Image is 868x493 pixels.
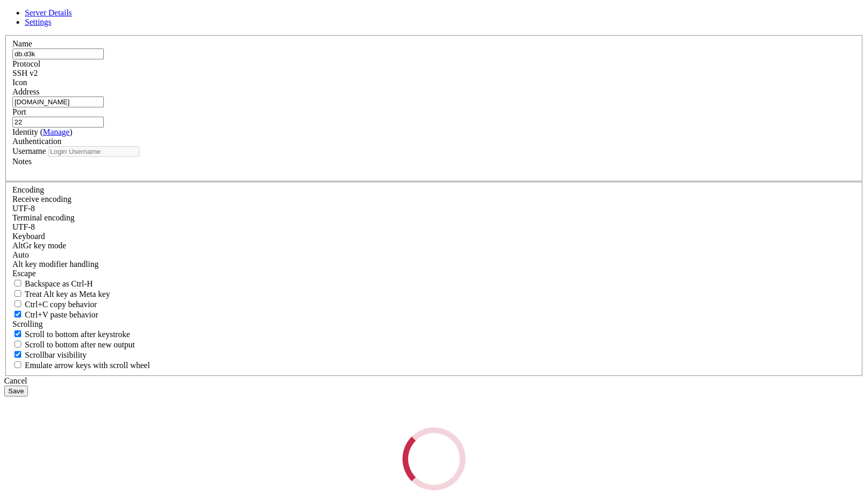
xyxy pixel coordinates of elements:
input: Port Number [12,117,104,128]
span: ( ) [40,128,72,136]
input: Emulate arrow keys with scroll wheel [14,361,21,368]
label: Name [12,39,32,48]
label: Notes [12,157,32,166]
label: Ctrl+V pastes if true, sends ^V to host if false. Ctrl+Shift+V sends ^V to host if true, pastes i... [12,310,98,319]
span: Ctrl+V paste behavior [25,310,98,319]
span: Treat Alt key as Meta key [25,290,110,298]
label: The vertical scrollbar mode. [12,351,87,359]
label: Authentication [12,137,61,146]
input: Ctrl+C copy behavior [14,300,21,307]
label: Set the expected encoding for data received from the host. If the encodings do not match, visual ... [12,195,71,203]
span: Escape [12,269,36,278]
input: Scrollbar visibility [14,351,21,358]
div: Escape [12,269,856,278]
span: Scrollbar visibility [25,351,87,359]
label: Icon [12,78,27,87]
a: Settings [25,18,52,26]
div: Cancel [4,376,864,386]
span: Ctrl+C copy behavior [25,300,97,309]
label: The default terminal encoding. ISO-2022 enables character map translations (like graphics maps). ... [12,213,74,222]
label: Identity [12,128,72,136]
label: Scroll to bottom after new output. [12,340,135,349]
div: UTF-8 [12,222,856,232]
input: Scroll to bottom after new output [14,341,21,347]
span: Emulate arrow keys with scroll wheel [25,361,150,370]
label: Scrolling [12,320,43,328]
label: Whether to scroll to the bottom on any keystroke. [12,330,130,339]
label: If true, the backspace should send BS ('\x08', aka ^H). Otherwise the backspace key should send '... [12,279,93,288]
input: Scroll to bottom after keystroke [14,330,21,337]
div: Auto [12,250,856,260]
input: Host Name or IP [12,97,104,107]
span: UTF-8 [12,222,35,231]
span: Scroll to bottom after keystroke [25,330,130,339]
input: Login Username [48,146,139,157]
label: Port [12,107,26,116]
span: SSH v2 [12,69,38,77]
input: Server Name [12,49,104,59]
label: Encoding [12,185,44,194]
label: Controls how the Alt key is handled. Escape: Send an ESC prefix. 8-Bit: Add 128 to the typed char... [12,260,99,268]
button: Save [4,386,28,396]
input: Treat Alt key as Meta key [14,290,21,297]
div: UTF-8 [12,204,856,213]
span: Scroll to bottom after new output [25,340,135,349]
input: Backspace as Ctrl-H [14,280,21,287]
label: Whether the Alt key acts as a Meta key or as a distinct Alt key. [12,290,110,298]
label: Username [12,147,46,155]
span: Auto [12,250,29,259]
label: Address [12,87,39,96]
label: Keyboard [12,232,45,241]
input: Ctrl+V paste behavior [14,311,21,317]
span: Backspace as Ctrl-H [25,279,93,288]
a: Manage [43,128,70,136]
a: Server Details [25,8,72,17]
div: SSH v2 [12,69,856,78]
label: Ctrl-C copies if true, send ^C to host if false. Ctrl-Shift-C sends ^C to host if true, copies if... [12,300,97,309]
label: Protocol [12,59,40,68]
label: Set the expected encoding for data received from the host. If the encodings do not match, visual ... [12,241,66,250]
span: UTF-8 [12,204,35,213]
label: When using the alternative screen buffer, and DECCKM (Application Cursor Keys) is active, mouse w... [12,361,150,370]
